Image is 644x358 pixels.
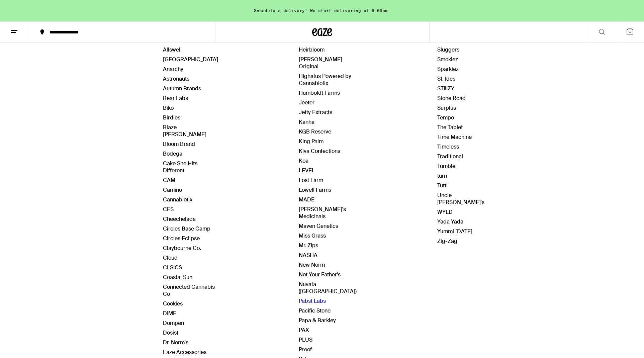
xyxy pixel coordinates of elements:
a: STIIIZY [437,85,454,92]
a: Tumble [437,163,455,170]
a: The Tablet [437,124,463,131]
a: Kanha [299,118,314,125]
a: Cookies [163,300,183,307]
a: Cloud [163,254,178,261]
a: Jeeter [299,99,314,106]
a: Not Your Father's [299,271,341,278]
a: Pacific Stone [299,307,331,314]
a: [PERSON_NAME]'s Medicinals [299,206,346,220]
a: St. Ides [437,75,455,82]
a: Heirbloom [299,46,325,53]
a: Pabst Labs [299,297,326,304]
a: Stone Road [437,95,466,102]
a: Biko [163,104,174,111]
a: Tutti [437,182,448,189]
a: LEVEL [299,167,315,174]
a: Astronauts [163,75,189,82]
a: CES [163,206,174,213]
a: Bear Labs [163,95,188,102]
a: Yada Yada [437,218,463,225]
a: Circles Base Camp [163,225,210,232]
a: Maven Genetics [299,222,338,230]
a: Cheechelada [163,215,196,222]
a: Lost Farm [299,177,323,184]
a: Connected Cannabis Co [163,283,215,297]
a: [PERSON_NAME] Original [299,56,342,70]
a: Smokiez [437,56,458,63]
a: Bloom Brand [163,141,195,148]
a: Cake She Hits Different [163,160,197,174]
a: Dr. Norm's [163,339,188,346]
a: Camino [163,186,182,193]
a: Birdies [163,114,180,121]
a: CLSICS [163,264,182,271]
a: Dosist [163,329,178,336]
a: Eaze Accessories [163,349,206,356]
a: Traditional [437,153,463,160]
a: [GEOGRAPHIC_DATA] [163,56,218,63]
a: PLUS [299,336,312,343]
a: New Norm [299,261,325,268]
a: DIME [163,310,176,317]
a: Anarchy [163,66,183,73]
a: Timeless [437,143,459,150]
a: Cannabiotix [163,196,192,203]
a: Uncle [PERSON_NAME]'s [437,192,484,206]
a: Papa & Barkley [299,317,336,324]
a: Coastal Sun [163,274,192,281]
a: Koa [299,157,308,164]
a: Proof [299,346,312,353]
a: Lowell Farms [299,186,331,193]
a: PAX [299,327,309,334]
a: NASHA [299,252,317,259]
a: Sparkiez [437,66,459,73]
a: Nuvata ([GEOGRAPHIC_DATA]) [299,281,357,295]
a: MADE [299,196,314,203]
a: Zig-Zag [437,238,457,245]
a: Allswell [163,46,182,53]
a: King Palm [299,138,324,145]
a: Highatus Powered by Cannabiotix [299,73,351,87]
a: Claybourne Co. [163,245,201,252]
a: Time Machine [437,133,472,141]
a: Jetty Extracts [299,109,332,116]
a: KGB Reserve [299,128,331,135]
a: Dompen [163,320,184,327]
a: Surplus [437,104,456,111]
a: Mr. Zips [299,242,318,249]
a: Autumn Brands [163,85,201,92]
a: Yummi [DATE] [437,228,472,235]
a: Blaze [PERSON_NAME] [163,124,206,138]
a: turn [437,172,447,179]
a: Tempo [437,114,454,121]
a: Kiva Confections [299,148,340,155]
a: Humboldt Farms [299,89,340,96]
a: WYLD [437,208,453,215]
a: CAM [163,177,175,184]
a: Bodega [163,150,182,157]
a: Miss Grass [299,232,326,239]
a: Circles Eclipse [163,235,200,242]
a: Sluggers [437,46,459,53]
span: Hi. Need any help? [4,5,48,10]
